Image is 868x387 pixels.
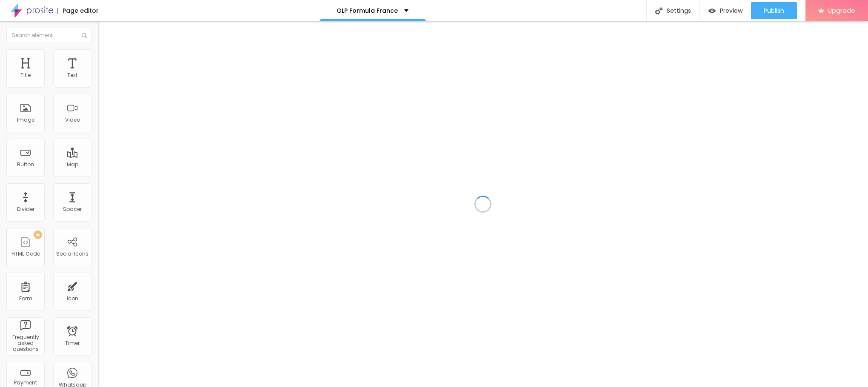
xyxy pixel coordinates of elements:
img: view-1.svg [708,7,716,14]
div: Form [19,296,32,302]
div: Title [20,72,31,78]
div: Text [67,72,77,78]
div: Frequently asked questions [9,334,42,353]
input: Search element [6,28,91,43]
div: Divider [17,206,34,212]
div: Icon [67,296,78,302]
div: Spacer [63,206,82,212]
button: Publish [751,2,797,19]
div: Image [17,117,34,123]
img: Icone [82,33,87,38]
p: GLP Formula France [337,8,398,14]
button: Preview [700,2,751,19]
span: Upgrade [828,7,855,14]
div: Button [17,162,34,168]
div: Page editor [57,8,99,14]
span: Preview [720,7,742,14]
div: HTML Code [11,251,40,257]
span: Publish [764,7,784,14]
img: Icone [655,7,662,14]
div: Timer [65,340,80,346]
div: Social Icons [56,251,89,257]
div: Video [65,117,80,123]
div: Map [67,162,78,168]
